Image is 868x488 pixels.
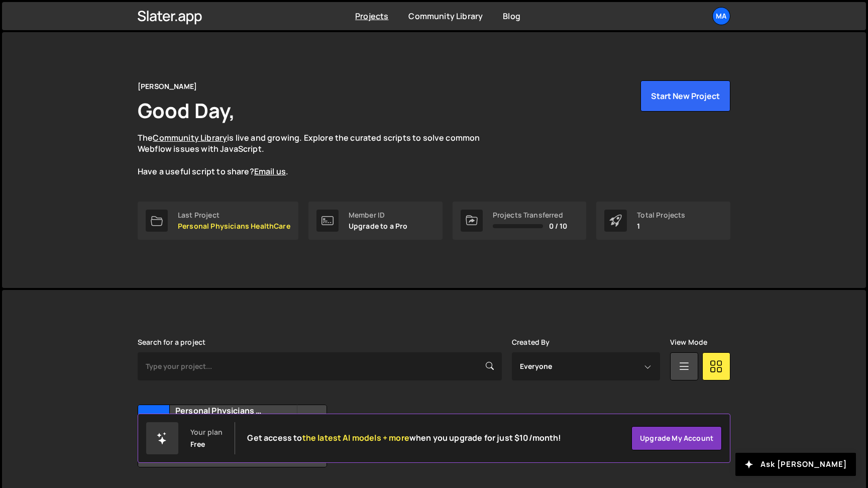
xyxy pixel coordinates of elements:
[138,202,298,240] a: Last Project Personal Physicians HealthCare
[512,338,550,346] label: Created By
[247,433,561,443] h2: Get access to when you upgrade for just $10/month!
[712,7,730,25] a: Ma
[408,11,483,22] a: Community Library
[349,222,408,230] p: Upgrade to a Pro
[138,352,502,380] input: Type your project...
[138,338,205,346] label: Search for a project
[254,166,286,177] a: Email us
[631,426,722,450] a: Upgrade my account
[503,11,520,22] a: Blog
[175,405,296,416] h2: Personal Physicians HealthCare
[153,132,227,143] a: Community Library
[138,132,499,177] p: The is live and growing. Explore the curated scripts to solve common Webflow issues with JavaScri...
[138,80,197,92] div: [PERSON_NAME]
[640,80,730,112] button: Start New Project
[178,211,290,219] div: Last Project
[138,405,327,467] a: Pe Personal Physicians HealthCare Created by [EMAIL_ADDRESS][DOMAIN_NAME] 9 pages, last updated b...
[190,428,223,436] div: Your plan
[549,222,568,230] span: 0 / 10
[178,222,290,230] p: Personal Physicians HealthCare
[355,11,388,22] a: Projects
[349,211,408,219] div: Member ID
[138,96,235,124] h1: Good Day,
[190,440,205,448] div: Free
[637,222,685,230] p: 1
[302,432,409,443] span: the latest AI models + more
[735,453,856,476] button: Ask [PERSON_NAME]
[493,211,568,219] div: Projects Transferred
[637,211,685,219] div: Total Projects
[670,338,707,346] label: View Mode
[138,405,170,437] div: Pe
